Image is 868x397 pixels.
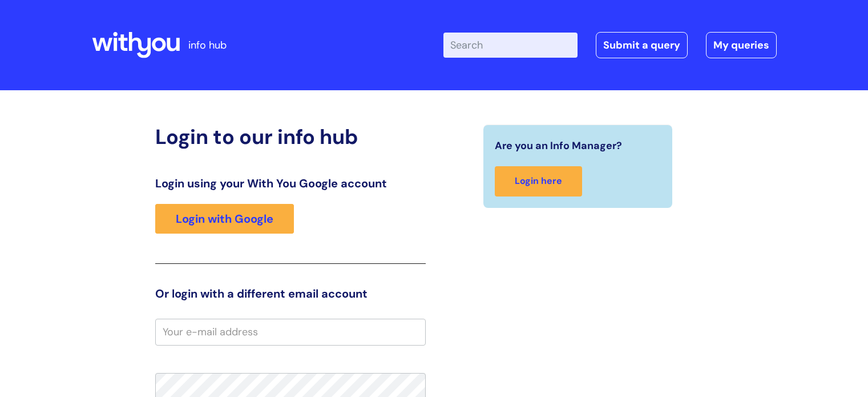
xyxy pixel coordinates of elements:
[188,36,227,54] p: info hub
[706,32,777,58] a: My queries
[155,204,294,234] a: Login with Google
[155,177,426,190] h3: Login using your With You Google account
[596,32,688,58] a: Submit a query
[155,287,426,300] h3: Or login with a different email account
[495,166,582,197] a: Login here
[155,125,426,149] h2: Login to our info hub
[155,319,426,345] input: Your e-mail address
[495,137,622,155] span: Are you an Info Manager?
[443,33,578,58] input: Search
